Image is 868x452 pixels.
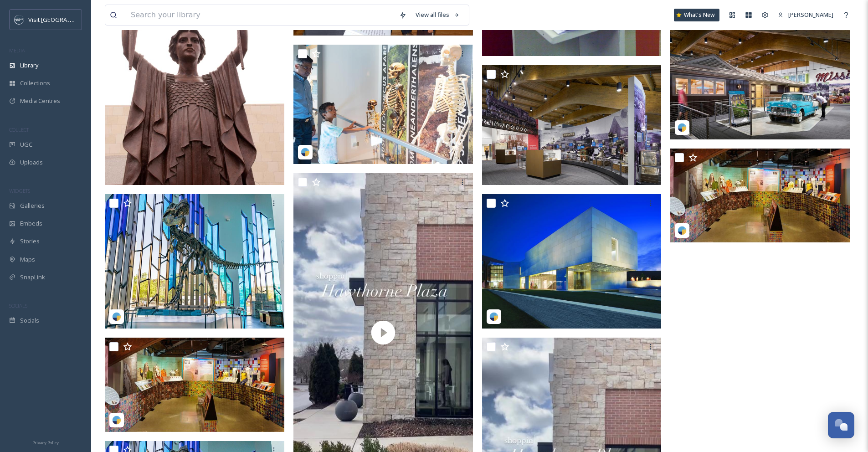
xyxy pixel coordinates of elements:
a: What's New [674,9,719,21]
span: WIDGETS [9,187,30,194]
span: MEDIA [9,47,25,54]
span: Maps [20,255,35,264]
img: snapsea-logo.png [112,312,121,321]
span: Collections [20,79,50,87]
img: JohnsonCountyArtHC_031_HR.jpg [482,65,662,185]
span: Media Centres [20,97,60,105]
button: Open Chat [828,412,854,438]
input: Search your library [126,5,395,25]
img: visitoverlandpark_04012025_18017314364201093.jpg [670,5,850,139]
span: COLLECT [9,126,29,133]
img: jocomuseum_04012025_18051404827646739.jpg [670,148,850,242]
img: museumatpf_06162025_17859351758524932.jpg [293,45,473,164]
a: View all files [411,6,464,24]
a: Privacy Policy [32,437,59,447]
span: SnapLink [20,273,45,282]
span: Socials [20,316,39,325]
span: Visit [GEOGRAPHIC_DATA] [28,15,99,24]
img: snapsea-logo.png [678,226,687,235]
img: snapsea-logo.png [678,123,687,132]
span: [PERSON_NAME] [788,10,833,19]
img: visitoverlandpark_04012025_18017314364201093.jpg [105,194,284,329]
span: SOCIALS [9,302,27,309]
img: snapsea-logo.png [301,148,310,157]
img: visitoverlandpark_04012025_18017314364201093.jpg [482,194,662,329]
a: [PERSON_NAME] [773,6,838,24]
span: Galleries [20,201,45,210]
span: Privacy Policy [32,440,59,446]
img: c3es6xdrejuflcaqpovn.png [15,15,24,24]
span: Stories [20,237,40,246]
img: snapsea-logo.png [489,312,498,321]
span: Embeds [20,219,42,228]
img: snapsea-logo.png [112,416,121,425]
span: UGC [20,140,32,149]
img: jocomuseum_04012025_18051404827646739.jpg [105,338,284,432]
span: Library [20,61,38,70]
span: Uploads [20,158,43,167]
